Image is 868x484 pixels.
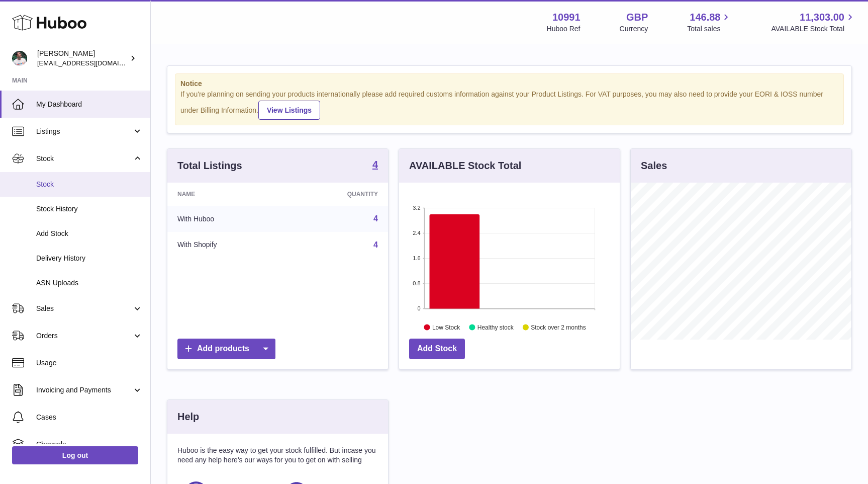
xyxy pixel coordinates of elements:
text: Stock over 2 months [531,324,586,331]
strong: 4 [372,159,378,170]
text: 0.8 [413,280,420,286]
div: Currency [620,24,648,34]
strong: GBP [626,11,648,24]
span: Orders [36,331,132,341]
span: Usage [36,358,143,368]
strong: Notice [180,79,838,89]
td: With Huboo [167,206,286,232]
strong: 10991 [552,11,581,24]
h3: AVAILABLE Stock Total [409,159,521,173]
span: Channels [36,440,143,449]
a: 4 [372,159,378,172]
span: Stock History [36,204,143,214]
text: Healthy stock [477,324,514,331]
span: 11,303.00 [800,11,844,24]
div: Huboo Ref [547,24,581,34]
span: [EMAIL_ADDRESS][DOMAIN_NAME] [37,59,148,67]
span: Add Stock [36,229,143,238]
span: 146.88 [690,11,720,24]
text: Low Stock [432,324,460,331]
a: View Listings [258,101,320,120]
a: Log out [12,446,138,464]
span: AVAILABLE Stock Total [771,24,856,34]
span: My Dashboard [36,100,143,109]
text: 2.4 [413,230,420,236]
span: Stock [36,154,132,164]
text: 3.2 [413,205,420,211]
span: Invoicing and Payments [36,385,132,395]
span: ASN Uploads [36,278,143,288]
h3: Sales [641,159,667,173]
text: 0 [417,305,420,311]
p: Huboo is the easy way to get your stock fulfilled. But incase you need any help here's our ways f... [177,446,378,465]
span: Stock [36,180,143,189]
th: Quantity [286,183,388,206]
h3: Help [177,410,199,424]
a: 146.88 Total sales [687,11,732,34]
a: 4 [373,240,378,249]
td: With Shopify [167,232,286,258]
a: 11,303.00 AVAILABLE Stock Total [771,11,856,34]
span: Delivery History [36,254,143,263]
span: Cases [36,413,143,422]
h3: Total Listings [177,159,242,173]
div: [PERSON_NAME] [37,49,128,68]
a: 4 [373,214,378,223]
span: Total sales [687,24,732,34]
img: timshieff@gmail.com [12,51,27,66]
span: Sales [36,304,132,313]
div: If you're planning on sending your products internationally please add required customs informati... [180,90,838,120]
span: Listings [36,127,132,136]
a: Add Stock [409,339,465,359]
text: 1.6 [413,255,420,261]
a: Add products [177,339,275,359]
th: Name [167,183,286,206]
